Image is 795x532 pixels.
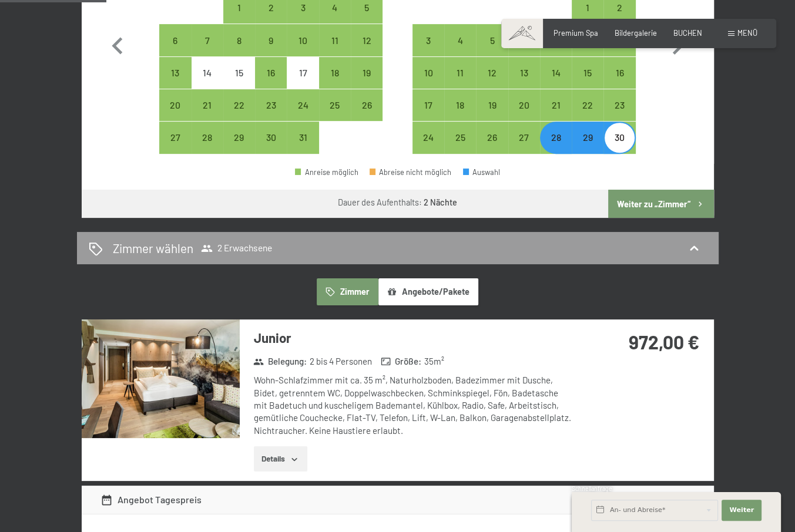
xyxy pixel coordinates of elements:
div: Tue Nov 11 2025 [444,57,476,89]
div: 13 [509,68,539,97]
div: Mon Oct 13 2025 [159,57,191,89]
div: Anreise möglich [192,24,223,56]
div: 16 [605,68,634,97]
div: Anreise möglich [508,24,540,56]
strong: Belegung : [253,355,307,368]
div: 25 [320,100,350,130]
div: Sat Nov 08 2025 [572,24,603,56]
div: Anreise möglich [223,89,255,121]
span: Menü [737,28,757,38]
div: 17 [414,100,443,130]
b: 2 Nächte [424,197,457,207]
div: Anreise möglich [412,89,444,121]
div: Anreise möglich [319,89,351,121]
div: 29 [224,133,254,162]
div: Anreise möglich [476,122,508,153]
div: Anreise möglich [412,122,444,153]
div: 4 [320,3,350,32]
div: Wed Nov 26 2025 [476,122,508,153]
div: Dauer des Aufenthalts: [338,197,457,208]
div: Tue Oct 21 2025 [192,89,223,121]
div: 2 [605,3,634,32]
div: 12 [352,36,381,65]
div: Tue Nov 25 2025 [444,122,476,153]
div: Sat Nov 29 2025 [572,122,603,153]
div: 6 [509,36,539,65]
div: Anreise möglich [572,57,603,89]
div: Anreise möglich [476,89,508,121]
div: Anreise möglich [351,24,383,56]
div: Anreise nicht möglich [192,57,223,89]
button: Weiter [722,500,762,521]
div: 21 [193,100,222,130]
div: Anreise möglich [159,89,191,121]
div: 1 [224,3,254,32]
div: Sun Nov 30 2025 [603,122,635,153]
div: Sat Nov 15 2025 [572,57,603,89]
div: Anreise möglich [351,57,383,89]
button: Angebote/Pakete [378,278,478,305]
div: Anreise möglich [540,24,572,56]
div: 24 [288,100,317,130]
div: Mon Oct 06 2025 [159,24,191,56]
span: Weiter [729,506,754,515]
div: Fri Oct 24 2025 [287,89,318,121]
div: 27 [509,133,539,162]
div: 15 [224,68,254,97]
div: Anreise möglich [255,57,287,89]
div: Anreise möglich [159,122,191,153]
div: Fri Nov 14 2025 [540,57,572,89]
div: Anreise möglich [540,57,572,89]
div: Mon Nov 10 2025 [412,57,444,89]
div: 3 [288,3,317,32]
div: Sun Nov 16 2025 [603,57,635,89]
div: Anreise möglich [444,24,476,56]
div: 26 [477,133,506,162]
div: Fri Oct 10 2025 [287,24,318,56]
div: 17 [288,68,317,97]
div: Anreise möglich [508,57,540,89]
div: Anreise möglich [192,122,223,153]
button: Weiter zu „Zimmer“ [608,190,713,218]
div: Mon Nov 03 2025 [412,24,444,56]
div: Wed Nov 19 2025 [476,89,508,121]
div: 7 [193,36,222,65]
div: Anreise möglich [603,122,635,153]
div: 3 [414,36,443,65]
div: Anreise möglich [508,89,540,121]
div: Anreise möglich [540,122,572,153]
div: 13 [160,68,190,97]
div: 21 [541,100,571,130]
div: Anreise möglich [223,24,255,56]
div: Anreise möglich [476,24,508,56]
div: 19 [477,100,506,130]
div: 18 [445,100,475,130]
div: Thu Oct 30 2025 [255,122,287,153]
div: Anreise möglich [444,122,476,153]
div: Anreise möglich [287,89,318,121]
div: 14 [541,68,571,97]
span: 2 Erwachsene [201,243,272,254]
div: Wed Nov 12 2025 [476,57,508,89]
div: Thu Nov 06 2025 [508,24,540,56]
div: Sat Oct 18 2025 [319,57,351,89]
div: Anreise möglich [192,89,223,121]
div: Thu Nov 27 2025 [508,122,540,153]
button: Details [254,446,307,472]
h2: Zimmer wählen [113,240,193,257]
div: Sun Oct 12 2025 [351,24,383,56]
span: Premium Spa [554,28,598,38]
div: Tue Nov 04 2025 [444,24,476,56]
div: 22 [573,100,602,130]
div: Anreise möglich [255,122,287,153]
div: Fri Oct 31 2025 [287,122,318,153]
div: Anreise möglich [159,24,191,56]
div: 22 [224,100,254,130]
div: 11 [445,68,475,97]
div: Anreise möglich [508,122,540,153]
strong: Größe : [381,355,422,368]
div: Mon Nov 17 2025 [412,89,444,121]
div: 23 [256,100,286,130]
div: Anreise möglich [255,24,287,56]
div: Anreise möglich [412,24,444,56]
